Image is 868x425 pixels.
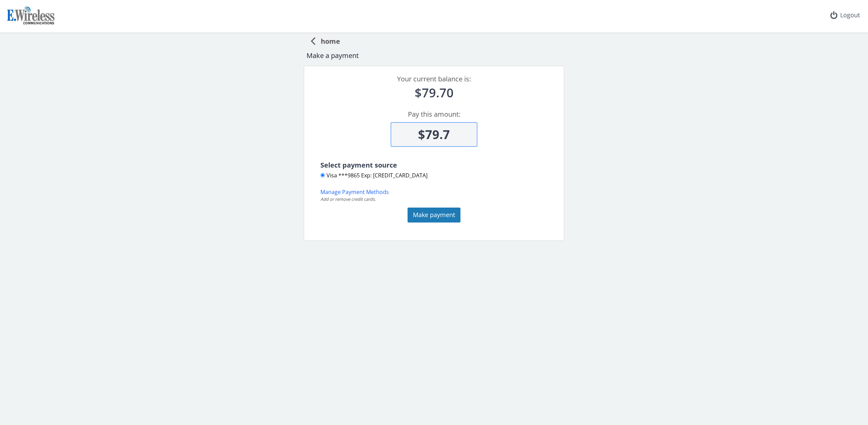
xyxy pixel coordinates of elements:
label: Visa ***9865 Exp: [CREDIT_CARD_DATA] [320,172,428,179]
div: Add or remove credit cards. [320,196,558,202]
span: Select payment source [320,160,397,170]
input: Visa ***9865 Exp: [CREDIT_CARD_DATA] [320,173,325,177]
div: Make a payment [307,51,561,61]
button: Manage Payment Methods [320,188,389,196]
button: Make payment [408,208,460,223]
div: Pay this amount: [312,110,556,119]
div: Your current balance is: [312,74,556,84]
div: $79.70 [312,84,556,101]
span: home [315,34,340,46]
